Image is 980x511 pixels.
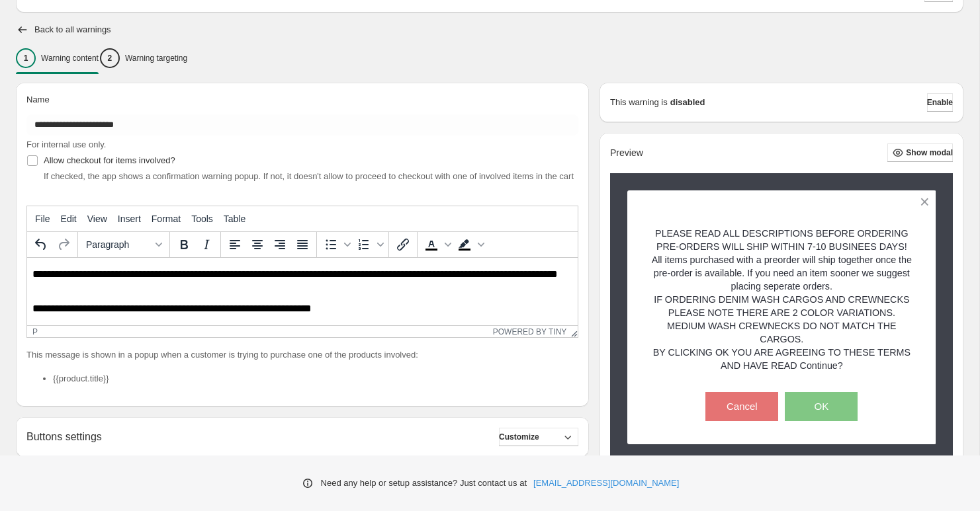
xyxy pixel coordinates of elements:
[61,214,77,224] span: Edit
[224,233,246,256] button: Align left
[191,214,213,224] span: Tools
[650,293,913,346] p: IF ORDERING DENIM WASH CARGOS AND CREWNECKS PLEASE NOTE THERE ARE 2 COLOR VARIATIONS. MEDIUM WASH...
[125,53,187,63] p: Warning targeting
[26,348,578,362] p: This message is shown in a popup when a customer is trying to purchase one of the products involved:
[392,233,414,256] button: Insert/edit link
[705,392,778,421] button: Cancel
[453,233,486,256] div: Background color
[650,240,913,293] p: PRE-ORDERS WILL SHIP WITHIN 7-10 BUSINEES DAYS! All items purchased with a preorder will ship tog...
[26,139,106,149] span: For internal use only.
[650,346,913,372] p: BY CLICKING OK YOU ARE AGREEING TO THESE TERMS AND HAVE READ Continue?
[100,48,120,68] div: 2
[81,233,167,256] button: Formats
[27,258,578,325] iframe: Rich Text Area
[173,233,195,256] button: Bold
[53,372,578,385] li: {{product.title}}
[291,233,314,256] button: Justify
[610,147,643,159] h2: Preview
[533,477,679,490] a: [EMAIL_ADDRESS][DOMAIN_NAME]
[906,147,953,158] span: Show modal
[670,96,705,109] strong: disabled
[566,326,578,337] div: Resize
[86,239,151,250] span: Paragraph
[30,233,52,256] button: Undo
[195,233,218,256] button: Italic
[499,428,578,446] button: Customize
[269,233,291,256] button: Align right
[87,214,107,224] span: View
[320,233,353,256] div: Bullet list
[420,233,453,256] div: Text color
[224,214,245,224] span: Table
[26,95,50,104] span: Name
[493,327,567,336] a: Powered by Tiny
[927,97,953,108] span: Enable
[41,53,99,63] p: Warning content
[887,143,953,162] button: Show modal
[785,392,858,421] button: OK
[44,171,574,181] span: If checked, the app shows a confirmation warning popup. If not, it doesn't allow to proceed to ch...
[52,233,75,256] button: Redo
[44,155,175,165] span: Allow checkout for items involved?
[610,96,668,109] p: This warning is
[650,227,913,240] p: PLEASE READ ALL DESCRIPTIONS BEFORE ORDERING
[246,233,269,256] button: Align center
[927,93,953,112] button: Enable
[35,214,50,224] span: File
[26,430,102,443] h2: Buttons settings
[32,327,38,336] div: p
[118,214,141,224] span: Insert
[16,48,36,68] div: 1
[34,24,111,35] h2: Back to all warnings
[100,44,187,72] button: 2Warning targeting
[499,432,539,442] span: Customize
[353,233,386,256] div: Numbered list
[152,214,181,224] span: Format
[16,44,99,72] button: 1Warning content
